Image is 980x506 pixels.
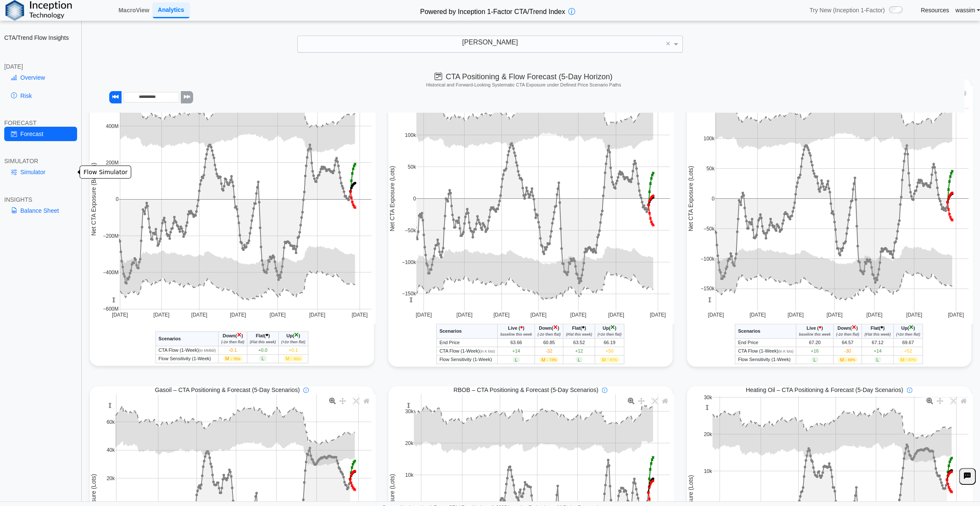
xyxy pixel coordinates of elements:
[904,348,912,353] span: +52
[893,338,922,347] td: 69.67
[230,357,241,361] span: ↓ 75%
[862,338,893,347] td: 67.12
[603,325,609,331] span: Up
[553,323,558,331] span: ×
[136,92,166,102] input: Date
[4,34,77,42] h2: CTA/Trend Flow Insights
[666,40,670,47] span: ×
[4,89,77,103] a: Risk
[862,324,893,338] th: ( )
[610,323,615,331] span: ×
[87,82,959,88] h5: Historical and Forward-Looking Systematic CTA Exposure under Defined Price Scenario Paths
[546,358,556,362] span: ↓ 73%
[606,348,614,353] span: +50
[512,348,520,353] span: +14
[735,324,796,338] th: Scenarios
[572,325,580,331] span: Flat
[582,323,584,331] span: •
[809,6,885,14] span: Try New (Inception 1-Factor)
[4,119,77,127] div: FORECAST
[600,357,619,362] span: M
[535,324,563,338] th: ( )
[266,331,268,339] span: •
[219,332,247,346] th: ( )
[870,325,879,331] span: Flat
[417,4,568,17] h2: Powered by Inception 1-Factor CTA/Trend Index
[595,338,624,347] td: 66.19
[479,349,495,353] span: (in K lots)
[852,323,856,331] span: ×
[738,340,758,345] span: End Price
[259,356,266,361] span: L
[836,332,859,336] i: (-2σ then flat)
[223,333,235,338] span: Down
[893,324,922,338] th: ( )
[837,325,850,331] span: Down
[510,340,522,345] span: 63.66
[539,325,551,331] span: Down
[833,324,861,338] th: ( )
[598,332,621,336] i: (+2σ then flat)
[4,196,77,203] div: INSIGHTS
[576,357,582,362] span: L
[738,357,790,362] span: Flow Sensitivity (1-Week)
[575,348,583,353] span: +12
[535,338,563,347] td: 60.85
[284,356,303,361] span: M
[520,323,523,331] span: •
[799,332,831,336] i: baseline this week
[896,332,920,336] i: (+2σ then flat)
[898,357,918,362] span: M
[291,357,301,361] span: ↑ 85%
[537,332,560,336] i: (-2σ then flat)
[156,332,219,346] th: Scenarios
[229,348,237,353] span: -0.1
[4,165,77,179] a: Simulator
[880,323,883,331] span: •
[864,332,890,336] i: (Flat this week)
[508,325,524,331] span: Live ( )
[806,325,823,331] span: Live ( )
[439,340,460,345] span: End Price
[809,340,821,345] span: 67.20
[874,357,881,362] span: L
[80,166,131,179] div: Flow Simulator
[738,348,793,353] span: CTA Flow (1-Week)
[294,331,299,339] span: ×
[462,39,518,46] span: [PERSON_NAME]
[595,324,624,338] th: ( )
[4,63,77,70] div: [DATE]
[566,332,592,336] i: (Flat this week)
[500,332,532,336] i: baseline this week
[289,348,298,353] span: +0.1
[4,203,77,218] a: Balance Sheet
[563,338,595,347] td: 63.52
[778,349,793,353] span: (in K lots)
[221,340,244,344] i: (-2σ then flat)
[819,323,821,331] span: •
[905,358,916,362] span: ↑ 87%
[811,357,818,362] span: L
[286,333,293,338] span: Up
[439,348,495,353] span: CTA Flow (1-Week)
[664,36,672,52] span: Clear value
[607,358,617,362] span: ↑ 87%
[454,386,598,394] span: RBOB – CTA Positioning & Forecast (5-Day Scenarios)
[158,348,216,353] span: CTA Flow (1-Week)
[247,332,278,346] th: ( )
[437,324,498,338] th: Scenarios
[279,332,308,346] th: ( )
[4,70,77,85] a: Overview
[844,348,851,353] span: -30
[199,348,216,353] span: (in MMbbl)
[602,387,607,393] img: info-icon.svg
[281,340,305,344] i: (+2σ then flat)
[155,386,300,394] span: Gasoil – CTA Positioning & Forecast (5-Day Scenarios)
[539,357,559,362] span: M
[435,72,612,81] span: CTA Positioning & Flow Forecast (5-Day Horizon)
[4,157,77,165] div: SIMULATOR
[158,356,211,361] span: Flow Sensitivity (1-Week)
[845,358,855,362] span: ↓ 69%
[153,3,189,18] a: Analytics
[811,348,819,353] span: +16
